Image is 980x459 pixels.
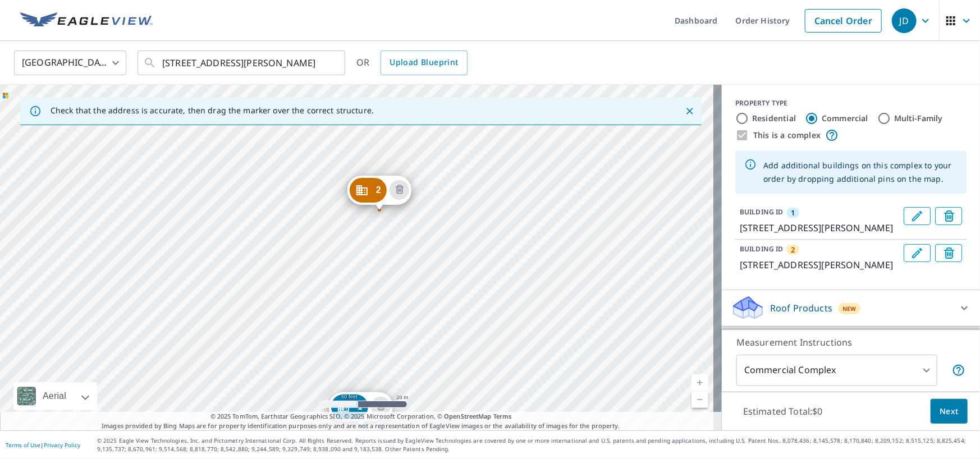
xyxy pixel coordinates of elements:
[376,186,381,194] span: 2
[13,382,97,410] div: Aerial
[692,374,708,391] a: Current Level 19, Zoom In
[381,51,467,75] a: Upload Blueprint
[6,441,40,449] a: Terms of Use
[358,402,363,411] span: 1
[763,154,958,190] div: Add additional buildings on this complex to your order by dropping additional pins on the map.
[904,207,931,225] button: Edit building 1
[444,412,491,420] a: OpenStreetMap
[736,336,965,349] p: Measurement Instructions
[842,304,857,313] span: New
[740,258,899,272] p: [STREET_ADDRESS][PERSON_NAME]
[791,245,795,255] span: 2
[683,104,697,118] button: Close
[20,12,153,29] img: EV Logo
[740,207,783,217] p: BUILDING ID
[734,399,832,424] p: Estimated Total: $0
[791,208,795,218] span: 1
[14,47,126,79] div: [GEOGRAPHIC_DATA]
[805,9,882,33] a: Cancel Order
[935,244,962,262] button: Delete building 2
[904,244,931,262] button: Edit building 2
[822,113,868,124] label: Commercial
[6,442,80,448] p: |
[329,392,393,427] div: Dropped pin, building 1, Commercial property, 7777 Brewster Ave Philadelphia, PA 19153
[770,301,832,315] p: Roof Products
[390,180,409,200] button: Delete building 2
[356,51,468,75] div: OR
[736,355,937,386] div: Commercial Complex
[753,130,821,141] label: This is a complex
[97,437,974,453] p: © 2025 Eagle View Technologies, Inc. and Pictometry International Corp. All Rights Reserved. Repo...
[390,56,458,70] span: Upload Blueprint
[731,295,971,322] div: Roof ProductsNew
[347,176,411,210] div: Dropped pin, building 2, Commercial property, 7775 Brewster Ave Philadelphia, PA 19153
[210,412,512,421] span: © 2025 TomTom, Earthstar Geographics SIO, © 2025 Microsoft Corporation, ©
[735,98,967,108] div: PROPERTY TYPE
[692,391,708,408] a: Current Level 19, Zoom Out
[940,405,959,419] span: Next
[894,113,943,124] label: Multi-Family
[162,47,322,79] input: Search by address or latitude-longitude
[740,221,899,235] p: [STREET_ADDRESS][PERSON_NAME]
[740,244,783,254] p: BUILDING ID
[371,397,391,416] button: Delete building 1
[51,105,374,116] p: Check that the address is accurate, then drag the marker over the correct structure.
[952,364,965,377] span: Each building may require a separate measurement report; if so, your account will be billed per r...
[39,382,70,410] div: Aerial
[892,8,917,33] div: JD
[935,207,962,225] button: Delete building 1
[44,441,80,449] a: Privacy Policy
[931,399,968,424] button: Next
[752,113,796,124] label: Residential
[493,412,512,420] a: Terms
